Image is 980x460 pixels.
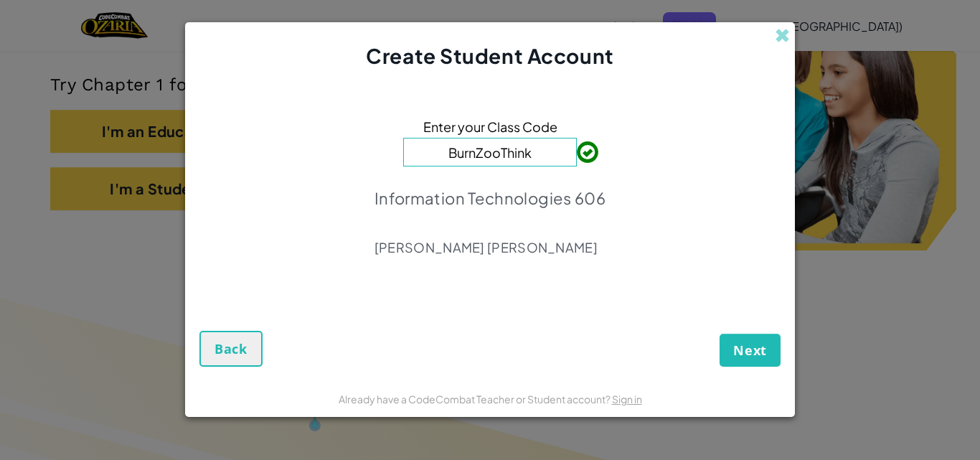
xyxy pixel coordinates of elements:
[720,334,781,367] button: Next
[366,43,613,68] span: Create Student Account
[374,239,606,256] p: [PERSON_NAME] [PERSON_NAME]
[612,393,642,405] a: Sign in
[215,340,248,357] span: Back
[199,331,263,367] button: Back
[374,188,606,208] p: Information Technologies 606
[423,116,557,137] span: Enter your Class Code
[733,342,767,359] span: Next
[339,393,612,405] span: Already have a CodeCombat Teacher or Student account?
